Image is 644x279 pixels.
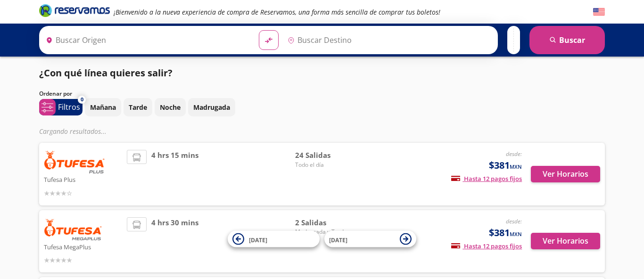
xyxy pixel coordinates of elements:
em: desde: [506,150,522,158]
button: Buscar [529,26,605,54]
span: [DATE] [329,236,347,244]
span: $381 [489,226,522,240]
span: 4 hrs 15 mins [151,150,198,198]
em: Cargando resultados ... [39,127,107,136]
small: MXN [510,230,522,238]
button: [DATE] [324,231,416,247]
span: Madrugada y Tarde [295,228,361,236]
span: [DATE] [249,236,267,244]
span: 0 [81,96,83,104]
button: Noche [155,98,186,116]
a: Brand Logo [39,3,110,20]
p: Noche [160,102,181,112]
span: Hasta 12 pagos fijos [451,242,522,250]
em: desde: [506,217,522,225]
input: Buscar Origen [42,28,251,52]
span: 4 hrs 30 mins [151,217,198,266]
i: Brand Logo [39,3,110,17]
button: Ver Horarios [531,233,600,249]
img: Tufesa Plus [44,150,105,173]
em: ¡Bienvenido a la nueva experiencia de compra de Reservamos, una forma más sencilla de comprar tus... [114,8,440,16]
button: 0Filtros [39,99,83,115]
span: 24 Salidas [295,150,361,161]
span: 2 Salidas [295,217,361,228]
p: Tufesa MegaPlus [44,241,122,252]
button: Mañana [85,98,121,116]
button: Madrugada [188,98,235,116]
input: Buscar Destino [284,28,493,52]
img: Tufesa MegaPlus [44,217,102,241]
p: Filtros [58,101,80,113]
p: Madrugada [193,102,230,112]
p: Mañana [90,102,116,112]
button: English [593,6,605,18]
p: ¿Con qué línea quieres salir? [39,66,173,80]
button: Ver Horarios [531,166,600,182]
p: Ordenar por [39,90,72,98]
button: [DATE] [228,231,320,247]
span: Todo el día [295,161,361,169]
p: Tarde [129,102,147,112]
span: Hasta 12 pagos fijos [451,174,522,183]
button: Tarde [124,98,152,116]
small: MXN [510,163,522,170]
p: Tufesa Plus [44,173,122,185]
span: $381 [489,158,522,172]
